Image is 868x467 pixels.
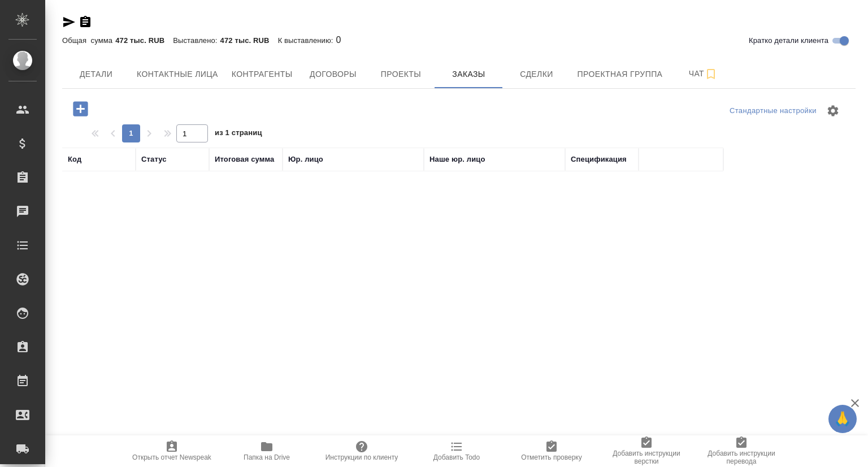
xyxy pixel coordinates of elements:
button: Добавить инструкции верстки [599,435,694,467]
span: Чат [676,67,730,81]
span: Настроить таблицу [819,97,847,124]
button: Инструкции по клиенту [314,435,409,467]
span: Заказы [441,67,496,81]
button: Отметить проверку [504,435,599,467]
button: Скопировать ссылку [79,15,92,29]
span: 🙏 [833,407,852,431]
p: 472 тыс. RUB [220,36,278,45]
span: Открыть отчет Newspeak [132,453,211,461]
span: Договоры [306,67,360,81]
button: Добавить Todo [409,435,504,467]
span: Проектная группа [577,67,662,81]
svg: Подписаться [704,67,718,81]
span: Детали [69,67,123,81]
span: Отметить проверку [521,453,581,461]
button: Скопировать ссылку для ЯМессенджера [62,15,76,29]
button: Папка на Drive [219,435,314,467]
span: Кратко детали клиента [749,35,828,46]
span: Проекты [374,67,428,81]
button: 🙏 [828,405,857,433]
div: Юр. лицо [288,154,323,165]
span: Сделки [509,67,563,81]
div: 0 [62,33,856,47]
span: из 1 страниц [215,126,262,142]
span: Инструкции по клиенту [325,453,398,461]
span: Добавить инструкции перевода [701,449,782,465]
span: Папка на Drive [244,453,290,461]
div: Код [68,154,81,165]
p: Общая сумма [62,36,115,45]
p: Выставлено: [173,36,220,45]
p: К выставлению: [278,36,336,45]
p: 472 тыс. RUB [115,36,173,45]
div: Статус [141,154,167,165]
div: Итоговая сумма [215,154,274,165]
button: Добавить проект [65,97,96,120]
button: Открыть отчет Newspeak [124,435,219,467]
div: split button [727,102,819,120]
div: Наше юр. лицо [429,154,485,165]
span: Добавить инструкции верстки [606,449,687,465]
button: Добавить инструкции перевода [694,435,789,467]
span: Контрагенты [232,67,293,81]
span: Контактные лица [137,67,218,81]
div: Спецификация [571,154,627,165]
span: Добавить Todo [433,453,480,461]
